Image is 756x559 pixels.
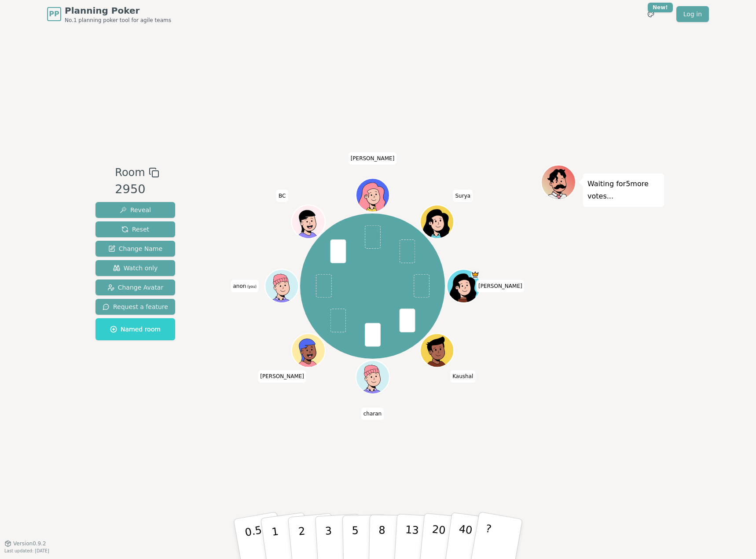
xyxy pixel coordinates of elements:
[276,190,288,202] span: Click to change your name
[107,283,164,292] span: Change Avatar
[476,280,525,292] span: Click to change your name
[13,540,46,547] span: Version 0.9.2
[115,165,145,180] span: Room
[95,221,175,237] button: Reset
[103,302,168,311] span: Request a feature
[587,178,660,202] p: Waiting for 5 more votes...
[231,280,258,292] span: Click to change your name
[246,285,257,289] span: (you)
[95,260,175,276] button: Watch only
[95,202,175,218] button: Reveal
[108,244,162,253] span: Change Name
[453,190,473,202] span: Click to change your name
[95,318,175,340] button: Named room
[266,270,297,302] button: Click to change your avatar
[65,4,171,17] span: Planning Poker
[95,299,175,315] button: Request a feature
[95,279,175,295] button: Change Avatar
[4,548,49,553] span: Last updated: [DATE]
[49,9,59,19] span: PP
[676,6,709,22] a: Log in
[361,408,384,420] span: Click to change your name
[65,17,171,24] span: No.1 planning poker tool for agile teams
[110,325,161,334] span: Named room
[643,6,659,22] button: New!
[120,206,151,214] span: Reveal
[471,270,479,279] span: meghana is the host
[450,370,475,382] span: Click to change your name
[648,3,673,12] div: New!
[121,225,149,234] span: Reset
[47,4,171,24] a: PPPlanning PokerNo.1 planning poker tool for agile teams
[258,370,306,382] span: Click to change your name
[4,540,46,547] button: Version0.9.2
[115,180,159,199] div: 2950
[349,152,397,165] span: Click to change your name
[113,264,158,272] span: Watch only
[95,241,175,257] button: Change Name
